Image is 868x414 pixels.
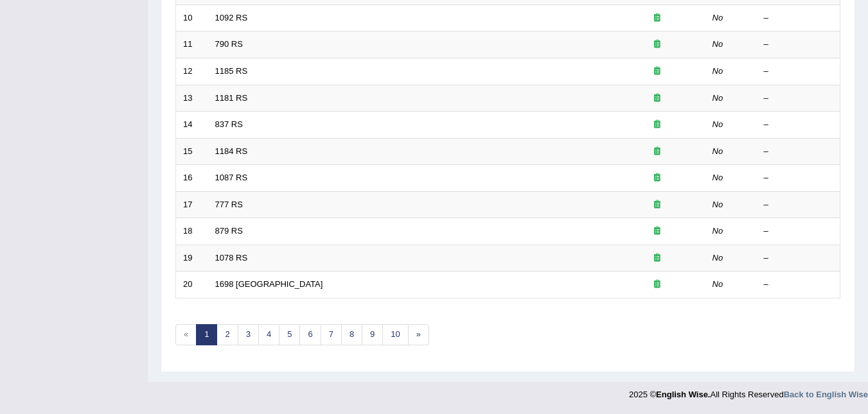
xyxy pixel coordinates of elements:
[299,324,321,345] a: 6
[176,165,208,192] td: 16
[656,390,710,399] strong: English Wise.
[176,112,208,139] td: 14
[215,279,323,289] a: 1698 [GEOGRAPHIC_DATA]
[764,225,833,237] div: –
[215,146,248,156] a: 1184 RS
[176,4,208,31] td: 10
[713,66,723,76] em: No
[629,382,868,401] div: 2025 © All Rights Reserved
[764,252,833,264] div: –
[713,13,723,22] em: No
[176,272,208,298] td: 20
[382,324,408,345] a: 10
[196,324,217,345] a: 1
[764,279,833,291] div: –
[215,93,248,103] a: 1181 RS
[764,39,833,51] div: –
[258,324,279,345] a: 4
[713,279,723,289] em: No
[176,31,208,58] td: 11
[713,200,723,209] em: No
[764,199,833,211] div: –
[215,39,243,49] a: 790 RS
[215,66,248,76] a: 1185 RS
[764,146,833,158] div: –
[616,279,698,291] div: Exam occurring question
[784,390,868,399] a: Back to English Wise
[215,226,243,236] a: 879 RS
[616,65,698,78] div: Exam occurring question
[176,58,208,85] td: 12
[713,226,723,236] em: No
[176,218,208,245] td: 18
[215,119,243,129] a: 837 RS
[217,324,238,345] a: 2
[408,324,429,345] a: »
[713,253,723,263] em: No
[616,146,698,158] div: Exam occurring question
[215,200,243,209] a: 777 RS
[764,12,833,24] div: –
[616,39,698,51] div: Exam occurring question
[616,119,698,131] div: Exam occurring question
[713,173,723,182] em: No
[362,324,383,345] a: 9
[341,324,362,345] a: 8
[713,39,723,49] em: No
[215,253,248,263] a: 1078 RS
[713,146,723,156] em: No
[713,93,723,103] em: No
[616,252,698,264] div: Exam occurring question
[215,173,248,182] a: 1087 RS
[764,92,833,105] div: –
[764,172,833,184] div: –
[616,172,698,184] div: Exam occurring question
[238,324,259,345] a: 3
[713,119,723,129] em: No
[764,119,833,131] div: –
[176,191,208,218] td: 17
[279,324,300,345] a: 5
[176,85,208,112] td: 13
[321,324,342,345] a: 7
[764,65,833,78] div: –
[176,138,208,165] td: 15
[616,225,698,237] div: Exam occurring question
[616,92,698,105] div: Exam occurring question
[176,245,208,272] td: 19
[616,12,698,24] div: Exam occurring question
[175,324,197,345] span: «
[616,199,698,211] div: Exam occurring question
[215,13,248,22] a: 1092 RS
